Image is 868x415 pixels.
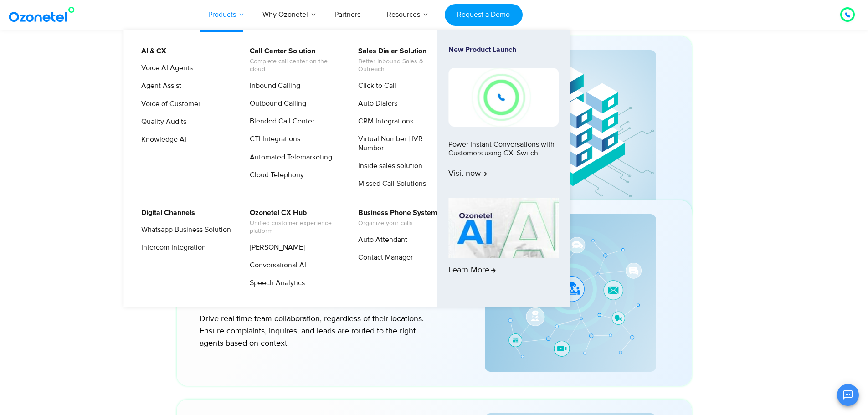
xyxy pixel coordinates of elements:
a: Virtual Number | IVR Number [352,133,449,154]
a: Auto Dialers [352,98,399,109]
span: Unified customer experience platform [250,220,339,235]
a: AI & CX [135,46,168,57]
a: [PERSON_NAME] [244,242,306,253]
a: Inbound Calling [244,80,302,92]
p: Drive real-time team collaboration, regardless of their locations. Ensure complaints, inquires, a... [200,313,436,350]
a: Sales Dialer SolutionBetter Inbound Sales & Outreach [352,46,449,75]
a: Conversational AI [244,260,308,271]
a: Voice AI Agents [135,62,194,74]
a: Speech Analytics [244,277,306,289]
span: Visit now [448,169,487,179]
a: Voice of Customer [135,98,202,110]
a: Quality Audits [135,116,188,128]
a: Agent Assist [135,80,183,92]
a: Learn More [448,198,559,291]
a: Click to Call [352,80,398,92]
a: Digital Channels [135,207,196,219]
img: AI [448,198,559,258]
span: Better Inbound Sales & Outreach [358,58,448,73]
a: Business Phone SystemOrganize your calls [352,207,439,229]
span: Organize your calls [358,220,437,227]
a: Outbound Calling [244,98,308,109]
a: Whatsapp Business Solution [135,224,232,236]
a: CTI Integrations [244,133,302,145]
button: Open chat [837,384,859,406]
a: Inside sales solution [352,160,424,172]
a: Auto Attendant [352,234,409,246]
a: Ozonetel CX HubUnified customer experience platform [244,207,341,236]
a: Blended Call Center [244,116,316,127]
a: Request a Demo [445,4,523,26]
span: Complete call center on the cloud [250,58,339,73]
a: Cloud Telephony [244,169,305,181]
span: Learn More [448,266,496,276]
a: New Product LaunchPower Instant Conversations with Customers using CXi SwitchVisit now [448,46,559,195]
a: Missed Call Solutions [352,178,427,190]
a: Contact Manager [352,252,414,263]
a: Automated Telemarketing [244,152,334,163]
a: Knowledge AI [135,134,188,145]
a: Call Center SolutionComplete call center on the cloud [244,46,341,75]
img: New-Project-17.png [448,68,559,126]
a: Intercom Integration [135,242,207,253]
a: CRM Integrations [352,116,415,127]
